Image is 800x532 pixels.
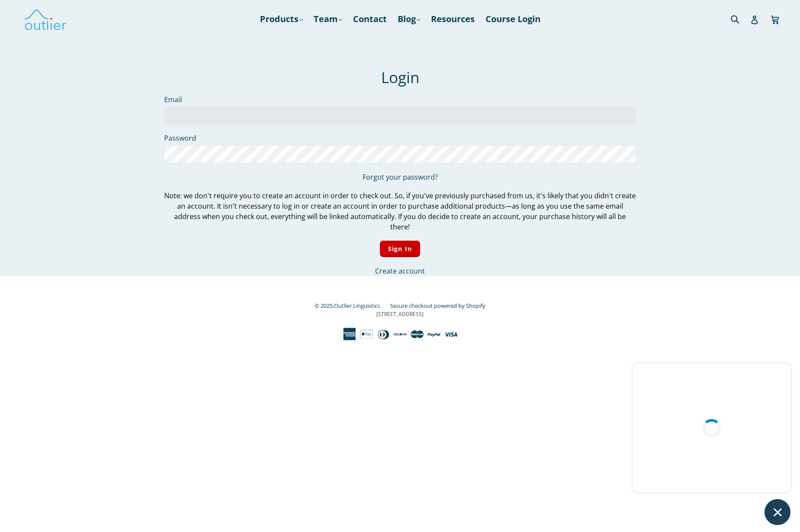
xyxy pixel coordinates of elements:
[314,302,389,310] small: © 2025,
[481,11,545,27] a: Course Login
[375,266,425,276] a: Create account
[24,6,67,32] img: Outlier Linguistics
[334,302,380,310] a: Outlier Linguistics
[164,190,636,232] p: Note: we don't require you to create an account in order to check out. So, if you've previously p...
[390,302,486,310] a: Secure checkout powered by Shopify
[164,68,636,87] h1: Login
[349,11,391,27] a: Contact
[380,241,420,258] input: Sign In
[427,11,479,27] a: Resources
[164,94,636,105] label: Email
[393,11,424,27] a: Blog
[164,310,636,318] p: [STREET_ADDRESS]
[729,10,752,28] input: Search
[309,11,347,27] a: Team
[363,172,438,182] a: Forgot your password?
[164,133,636,143] label: Password
[256,11,307,27] a: Products
[630,364,793,525] inbox-online-store-chat: Shopify online store chat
